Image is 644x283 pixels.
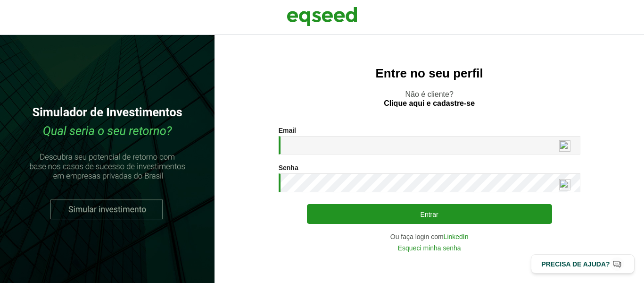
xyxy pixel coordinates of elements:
[307,204,552,224] button: Entrar
[279,127,296,134] label: Email
[398,245,461,251] a: Esqueci minha senha
[444,233,469,240] a: LinkedIn
[233,67,625,80] h2: Entre no seu perfil
[384,100,475,107] a: Clique aqui e cadastre-se
[279,164,298,171] label: Senha
[233,90,625,108] p: Não é cliente?
[287,5,357,28] img: EqSeed Logo
[279,233,580,240] div: Ou faça login com
[559,179,570,190] img: npw-badge-icon-locked.svg
[559,140,570,152] img: npw-badge-icon-locked.svg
